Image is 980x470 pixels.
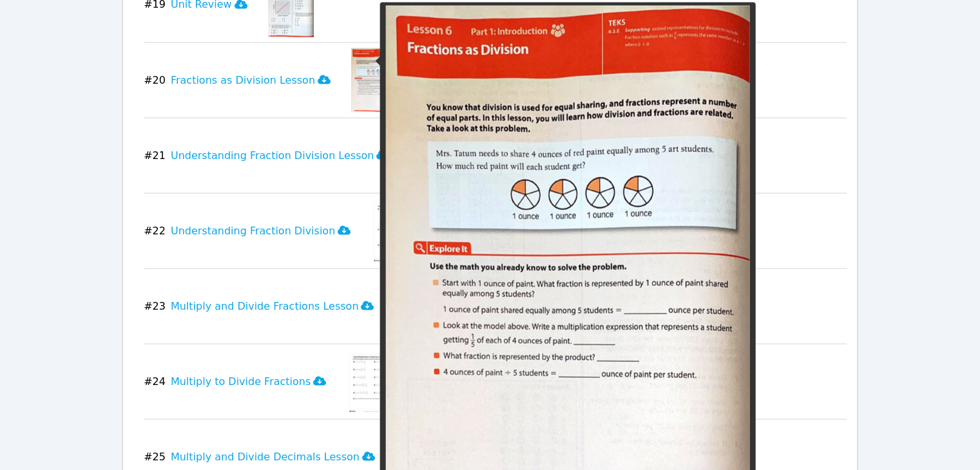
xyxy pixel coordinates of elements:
[144,198,361,263] button: #22Understanding Fraction Division
[171,223,351,238] h3: Understanding Fraction Division
[144,449,166,464] span: # 25
[171,147,389,163] h3: Understanding Fraction Division Lesson
[410,123,456,187] img: Understanding Fraction Division Lesson
[144,274,384,338] button: #23Multiply and Divide Fractions Lesson
[144,48,341,112] button: #20Fractions as Division Lesson
[351,48,397,112] img: Fractions as Division Lesson
[144,72,166,88] span: # 20
[144,298,166,314] span: # 23
[144,349,336,413] button: #24Multiply to Divide Fractions
[171,72,331,88] h3: Fractions as Division Lesson
[144,123,399,187] button: #21Understanding Fraction Division Lesson
[144,147,166,163] span: # 21
[171,298,374,314] h3: Multiply and Divide Fractions Lesson
[171,449,375,464] h3: Multiply and Divide Decimals Lesson
[371,198,421,263] img: Understanding Fraction Division
[144,373,166,389] span: # 24
[347,349,396,413] img: Multiply to Divide Fractions
[394,274,440,338] img: Multiply and Divide Fractions Lesson
[171,373,326,389] h3: Multiply to Divide Fractions
[144,223,166,238] span: # 22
